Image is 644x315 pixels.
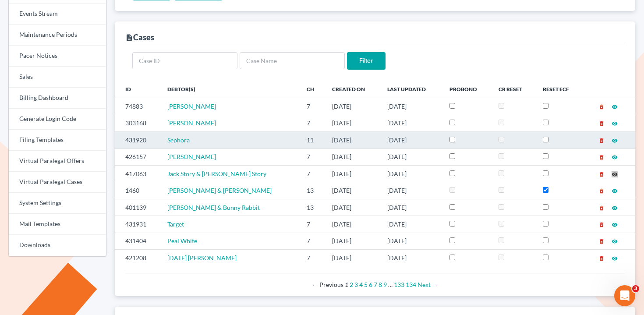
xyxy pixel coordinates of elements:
span: 3 [632,285,639,292]
td: [DATE] [325,250,380,266]
a: Next page [418,281,438,288]
td: [DATE] [380,233,442,249]
a: Jack Story & [PERSON_NAME] Story [167,170,266,177]
i: visibility [612,104,618,110]
a: visibility [612,103,618,110]
th: Reset ECF [536,80,584,98]
td: [DATE] [325,182,380,199]
a: [PERSON_NAME] [167,119,216,127]
td: 7 [300,250,325,266]
a: Virtual Paralegal Cases [9,172,106,193]
i: delete_forever [598,120,605,127]
i: delete_forever [598,205,605,211]
td: 7 [300,115,325,131]
a: Page 134 [406,281,416,288]
td: 401139 [115,199,160,216]
td: 1460 [115,182,160,199]
a: Page 4 [359,281,363,288]
a: delete_forever [598,119,605,127]
i: delete_forever [598,255,605,262]
a: delete_forever [598,220,605,228]
a: visibility [612,254,618,262]
a: delete_forever [598,237,605,244]
span: [PERSON_NAME] [167,153,216,160]
i: delete_forever [598,238,605,244]
th: CR Reset [492,80,536,98]
a: Filing Templates [9,130,106,151]
a: delete_forever [598,204,605,211]
a: [PERSON_NAME] [167,103,216,110]
td: 417063 [115,165,160,182]
td: [DATE] [325,149,380,165]
a: Maintenance Periods [9,25,106,46]
th: Debtor(s) [160,80,300,98]
td: 7 [300,98,325,115]
a: [DATE] [PERSON_NAME] [167,254,237,262]
a: visibility [612,220,618,228]
td: 11 [300,132,325,149]
td: [DATE] [325,233,380,249]
td: 7 [300,149,325,165]
a: delete_forever [598,170,605,177]
td: 13 [300,199,325,216]
a: Target [167,220,184,228]
em: Page 1 [345,281,348,288]
a: Events Stream [9,4,106,25]
td: 421208 [115,250,160,266]
th: Last Updated [380,80,442,98]
td: [DATE] [325,98,380,115]
a: Page 6 [369,281,372,288]
td: 13 [300,182,325,199]
td: [DATE] [380,199,442,216]
td: [DATE] [380,149,442,165]
i: description [125,34,133,42]
a: Downloads [9,235,106,256]
i: visibility [612,255,618,262]
i: delete_forever [598,138,605,144]
a: Page 9 [383,281,387,288]
div: Pagination [132,280,618,289]
a: delete_forever [598,136,605,144]
a: [PERSON_NAME] & [PERSON_NAME] [167,187,272,194]
a: Page 133 [394,281,404,288]
td: 7 [300,165,325,182]
i: visibility [612,222,618,228]
td: 431920 [115,132,160,149]
a: Page 3 [354,281,358,288]
td: 7 [300,233,325,249]
td: [DATE] [325,216,380,233]
a: [PERSON_NAME] & Bunny Rabbit [167,204,260,211]
input: Case Name [240,52,345,70]
i: visibility [612,120,618,127]
input: Filter [347,52,386,70]
td: 7 [300,216,325,233]
a: System Settings [9,193,106,214]
td: [DATE] [325,132,380,149]
div: Cases [125,32,154,42]
i: visibility [612,154,618,160]
a: Generate Login Code [9,109,106,130]
a: visibility [612,119,618,127]
a: Virtual Paralegal Offers [9,151,106,172]
a: Peal White [167,237,197,244]
td: [DATE] [325,115,380,131]
a: Sephora [167,136,190,144]
td: [DATE] [380,182,442,199]
a: visibility [612,204,618,211]
td: 74883 [115,98,160,115]
i: delete_forever [598,222,605,228]
a: Page 7 [374,281,377,288]
td: [DATE] [380,132,442,149]
td: [DATE] [380,216,442,233]
td: 431404 [115,233,160,249]
td: [DATE] [325,165,380,182]
a: delete_forever [598,153,605,160]
a: Page 2 [350,281,353,288]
